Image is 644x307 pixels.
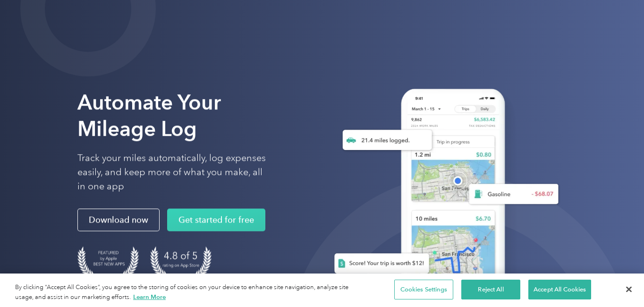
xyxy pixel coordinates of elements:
[77,247,139,278] img: Badge for Featured by Apple Best New Apps
[15,283,354,302] div: By clicking “Accept All Cookies”, you agree to the storing of cookies on your device to enhance s...
[394,280,453,299] button: Cookies Settings
[167,209,265,232] a: Get started for free
[133,293,166,300] a: More information about your privacy, opens in a new tab
[150,247,212,278] img: 4.9 out of 5 stars on the app store
[77,209,160,232] a: Download now
[619,279,639,299] button: Close
[77,151,266,194] p: Track your miles automatically, log expenses easily, and keep more of what you make, all in one app
[77,90,221,141] strong: Automate Your Mileage Log
[461,280,520,299] button: Reject All
[528,280,591,299] button: Accept All Cookies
